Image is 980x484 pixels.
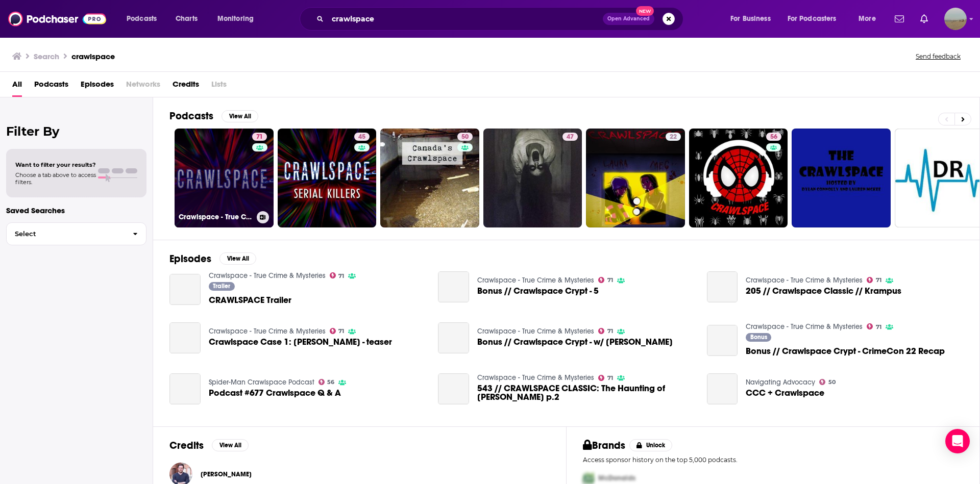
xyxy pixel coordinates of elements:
[781,11,851,27] button: open menu
[328,11,603,27] input: Search podcasts, credits, & more...
[477,276,594,285] a: Crawlspace - True Crime & Mysteries
[707,271,738,302] a: 205 // Crawlspace Classic // Krampus
[169,274,201,305] a: CRAWLSPACE Trailer
[944,8,967,30] button: Show profile menu
[583,439,625,452] h2: Brands
[119,11,170,27] button: open menu
[438,373,469,404] a: 543 // CRAWLSPACE CLASSIC: The Haunting of Jackie Hernandez p.2
[477,287,599,295] a: Bonus // Crawlspace Crypt - 5
[201,470,252,478] span: [PERSON_NAME]
[746,276,863,285] a: Crawlspace - True Crime & Mysteries
[6,206,146,215] p: Saved Searches
[169,439,204,452] h2: Credits
[338,274,344,278] span: 71
[477,338,673,346] a: Bonus // Crawlspace Crypt - w/ John Lordan
[209,327,326,336] a: Crawlspace - True Crime & Mysteries
[330,328,345,334] a: 71
[457,133,473,141] a: 50
[169,439,249,452] a: CreditsView All
[338,329,344,334] span: 71
[7,231,125,237] span: Select
[770,132,777,142] span: 56
[607,278,613,283] span: 71
[201,470,252,478] a: Tim Pilleri
[746,378,815,387] a: Navigating Advocacy
[212,439,249,451] button: View All
[81,76,114,97] span: Episodes
[169,252,211,265] h2: Episodes
[358,132,365,142] span: 45
[746,347,945,355] a: Bonus // Crawlspace Crypt - CrimeCon 22 Recap
[34,52,59,61] h3: Search
[318,379,335,385] a: 56
[169,252,256,265] a: EpisodesView All
[209,378,314,387] a: Spider-Man Crawlspace Podcast
[461,132,469,142] span: 50
[34,76,68,97] a: Podcasts
[944,8,967,30] span: Logged in as shenderson
[169,322,201,353] a: Crawlspace Case 1: Brianna Maitland - teaser
[876,325,881,329] span: 71
[477,384,695,401] a: 543 // CRAWLSPACE CLASSIC: The Haunting of Jackie Hernandez p.2
[607,376,613,380] span: 71
[477,373,594,382] a: Crawlspace - True Crime & Mysteries
[173,76,199,97] a: Credits
[380,129,479,227] a: 50
[309,7,693,31] div: Search podcasts, credits, & more...
[670,132,677,142] span: 22
[169,110,258,122] a: PodcastsView All
[209,338,392,346] a: Crawlspace Case 1: Brianna Maitland - teaser
[859,12,876,26] span: More
[477,338,673,346] span: Bonus // Crawlspace Crypt - w/ [PERSON_NAME]
[15,161,96,168] span: Want to filter your results?
[944,8,967,30] img: User Profile
[945,429,970,453] div: Open Intercom Messenger
[828,380,836,385] span: 50
[6,124,146,139] h2: Filter By
[252,133,267,141] a: 71
[6,222,146,245] button: Select
[707,325,738,356] a: Bonus // Crawlspace Crypt - CrimeCon 22 Recap
[176,12,198,26] span: Charts
[15,171,96,186] span: Choose a tab above to access filters.
[477,327,594,336] a: Crawlspace - True Crime & Mysteries
[126,76,160,97] span: Networks
[175,129,274,227] a: 71Crawlspace - True Crime & Mysteries
[213,283,230,289] span: Trailer
[598,375,613,381] a: 71
[8,9,106,29] img: Podchaser - Follow, Share and Rate Podcasts
[209,338,392,346] span: Crawlspace Case 1: [PERSON_NAME] - teaser
[127,12,157,26] span: Podcasts
[12,76,22,97] a: All
[438,322,469,353] a: Bonus // Crawlspace Crypt - w/ John Lordan
[354,133,370,141] a: 45
[636,6,654,16] span: New
[209,389,341,397] a: Podcast #677 Crawlspace Q & A
[256,132,263,142] span: 71
[586,129,685,227] a: 22
[607,16,650,21] span: Open Advanced
[598,277,613,283] a: 71
[916,10,932,28] a: Show notifications dropdown
[330,272,345,278] a: 71
[598,328,613,334] a: 71
[211,76,227,97] span: Lists
[819,379,836,385] a: 50
[209,271,326,280] a: Crawlspace - True Crime & Mysteries
[730,12,771,26] span: For Business
[746,389,824,397] span: CCC + Crawlspace
[707,373,738,404] a: CCC + Crawlspace
[603,13,654,25] button: Open AdvancedNew
[746,287,901,295] a: 205 // Crawlspace Classic // Krampus
[891,10,908,28] a: Show notifications dropdown
[562,133,578,141] a: 47
[477,384,695,401] span: 543 // CRAWLSPACE CLASSIC: The Haunting of [PERSON_NAME] p.2
[209,296,291,304] span: CRAWLSPACE Trailer
[169,11,204,27] a: Charts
